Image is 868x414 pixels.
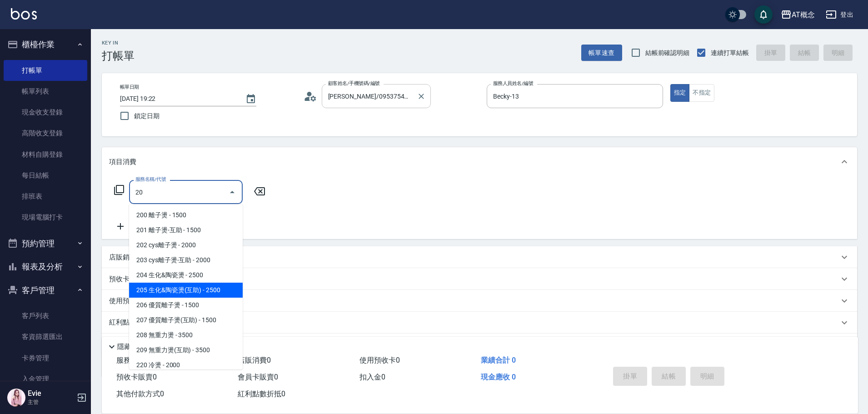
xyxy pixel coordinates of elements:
p: 項目消費 [109,157,136,167]
p: 店販銷售 [109,253,136,262]
span: 店販消費 0 [238,356,271,364]
label: 服務人員姓名/編號 [493,80,533,87]
a: 卡券管理 [4,348,87,369]
span: 其他付款方式 0 [116,389,164,398]
p: 預收卡販賣 [109,274,143,284]
button: 指定 [670,84,690,102]
button: 客戶管理 [4,279,87,302]
span: 預收卡販賣 0 [116,373,157,381]
a: 打帳單 [4,60,87,81]
a: 現金收支登錄 [4,102,87,123]
span: 會員卡販賣 0 [238,373,278,381]
span: 220 冷燙 - 2000 [129,358,243,373]
button: Choose date, selected date is 2025-08-16 [240,88,262,110]
a: 每日結帳 [4,165,87,186]
p: 隱藏業績明細 [117,342,158,352]
label: 顧客姓名/手機號碼/編號 [328,80,380,87]
div: 項目消費 [102,147,857,176]
span: 205 生化&陶瓷燙(互助) - 2500 [129,283,243,298]
p: 紅利點數 [109,318,190,328]
span: 204 生化&陶瓷燙 - 2500 [129,268,243,283]
a: 現場電腦打卡 [4,207,87,228]
button: 帳單速查 [581,45,622,61]
label: 服務名稱/代號 [135,176,166,183]
span: 208 無重力燙 - 3500 [129,328,243,343]
img: Logo [11,8,37,20]
a: 客戶列表 [4,305,87,326]
a: 入金管理 [4,369,87,389]
h2: Key In [102,40,135,46]
span: 206 優質離子燙 - 1500 [129,298,243,313]
span: 紅利點數折抵 0 [238,389,285,398]
p: 使用預收卡 [109,296,143,306]
button: AT概念 [777,5,818,24]
h3: 打帳單 [102,50,135,62]
input: YYYY/MM/DD hh:mm [120,91,236,106]
div: 預收卡販賣 [102,268,857,290]
a: 客資篩選匯出 [4,326,87,347]
span: 201 離子燙-互助 - 1500 [129,223,243,238]
button: 預約管理 [4,232,87,255]
img: Person [7,389,25,407]
button: 櫃檯作業 [4,33,87,56]
button: Clear [415,90,428,103]
span: 200 離子燙 - 1500 [129,208,243,223]
span: 203 cys離子燙-互助 - 2000 [129,253,243,268]
label: 帳單日期 [120,84,139,90]
div: 店販銷售 [102,246,857,268]
a: 材料自購登錄 [4,144,87,165]
div: 紅利點數剩餘點數: 0換算比率: 1 [102,312,857,334]
span: 服務消費 0 [116,356,150,364]
h5: Evie [28,389,74,398]
div: AT概念 [792,9,815,20]
button: save [754,5,773,24]
div: 其他付款方式入金可用餘額: 0 [102,334,857,355]
span: 鎖定日期 [134,111,160,121]
span: 扣入金 0 [359,373,385,381]
button: 報表及分析 [4,255,87,279]
a: 高階收支登錄 [4,123,87,144]
button: Close [225,185,239,200]
span: 結帳前確認明細 [645,48,690,58]
span: 209 無重力燙(互助) - 3500 [129,343,243,358]
p: 主管 [28,398,74,406]
a: 排班表 [4,186,87,207]
span: 202 cys離子燙 - 2000 [129,238,243,253]
div: 使用預收卡 [102,290,857,312]
button: 登出 [822,6,857,23]
span: 連續打單結帳 [711,48,749,58]
span: 207 優質離子燙(互助) - 1500 [129,313,243,328]
button: 不指定 [689,84,714,102]
span: 現金應收 0 [481,373,516,381]
span: 使用預收卡 0 [359,356,400,364]
a: 帳單列表 [4,81,87,102]
span: 業績合計 0 [481,356,516,364]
